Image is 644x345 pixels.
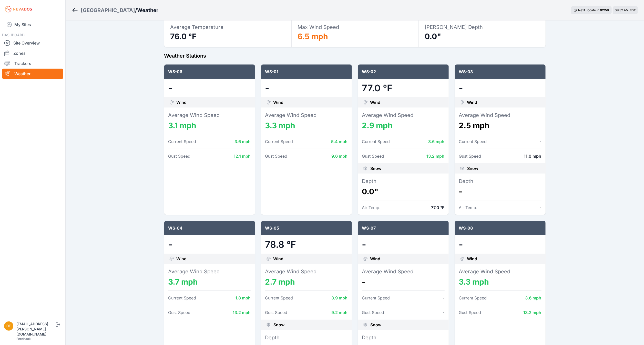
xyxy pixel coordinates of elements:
span: 76.0 °F [170,32,197,41]
dd: 3.7 mph [168,277,251,286]
span: Wind [370,99,381,105]
dt: Average Wind Speed [265,268,348,275]
dt: Current Speed [168,138,196,145]
dt: Average Wind Speed [459,112,541,119]
dt: Average Wind Speed [459,268,541,275]
dd: 12.1 mph [234,153,251,159]
span: Snow [371,165,382,171]
dd: 9.2 mph [332,309,348,316]
span: Wind [467,256,477,262]
dd: 2.9 mph [362,121,445,130]
dd: - [459,239,541,250]
dd: - [459,83,541,93]
div: WS-06 [164,64,255,79]
dd: 77.0 °F [362,83,445,93]
dt: Depth [459,178,541,185]
dt: Gust Speed [265,153,288,159]
a: Feedback [16,337,31,341]
div: 02 : 58 [600,8,609,12]
dd: 2.7 mph [265,277,348,286]
dt: Gust Speed [362,309,384,316]
dd: 2.5 mph [459,121,541,130]
div: WS-02 [358,64,449,79]
a: Trackers [2,58,63,69]
dt: Current Speed [362,138,390,145]
dt: Air Temp. [362,204,381,211]
span: Wind [273,99,284,105]
span: Average Temperature [170,24,224,30]
dt: Average Wind Speed [362,112,445,119]
nav: Breadcrumb [72,4,158,17]
dt: Gust Speed [168,309,191,316]
span: [PERSON_NAME] Depth [425,24,483,30]
div: WS-03 [455,64,546,79]
dd: 11.0 mph [524,153,541,159]
span: 0.0" [425,32,442,41]
dd: - [443,295,445,301]
dt: Depth [265,334,348,341]
span: Wind [177,256,187,262]
dd: 3.9 mph [332,295,348,301]
dd: 13.2 mph [524,309,541,316]
dd: - [362,239,445,250]
dt: Gust Speed [265,309,288,316]
dd: 3.3 mph [459,277,541,286]
img: Nevados [4,5,33,13]
a: Weather [2,69,63,79]
dt: Average Wind Speed [265,112,348,119]
span: 6.5 mph [298,32,328,41]
dd: 9.6 mph [332,153,348,159]
dt: Gust Speed [168,153,191,159]
span: Wind [177,99,187,105]
a: Site Overview [2,38,63,48]
dd: - [443,309,445,316]
dt: Gust Speed [362,153,384,159]
dt: Gust Speed [459,153,481,159]
span: Snow [371,322,382,328]
h2: Weather Stations [164,52,546,59]
dt: Average Wind Speed [362,268,445,275]
div: [EMAIL_ADDRESS][PERSON_NAME][DOMAIN_NAME] [16,321,55,337]
h3: Weather [137,7,158,14]
dt: Current Speed [265,295,293,301]
span: / [135,7,137,14]
dd: 3.6 mph [525,295,541,301]
dd: - [540,138,541,145]
span: Wind [273,256,284,262]
dt: Current Speed [362,295,390,301]
a: My Sites [2,18,63,31]
dd: - [362,277,445,286]
span: DASHBOARD [2,33,25,37]
dd: 78.8 °F [265,239,348,250]
span: Wind [467,99,477,105]
dd: 13.2 mph [427,153,445,159]
dd: 13.2 mph [233,309,251,316]
span: EDT [630,8,636,12]
span: Snow [274,322,285,328]
dt: Average Wind Speed [168,112,251,119]
dd: 0.0" [362,187,445,196]
dt: Current Speed [265,138,293,145]
a: Zones [2,48,63,58]
span: 09:32 AM [615,8,629,12]
span: Snow [467,165,478,171]
span: Next update in [578,8,599,12]
div: WS-08 [455,221,546,235]
a: [GEOGRAPHIC_DATA] [81,7,135,14]
dd: - [459,187,541,196]
dt: Gust Speed [459,309,481,316]
span: Max Wind Speed [298,24,339,30]
dt: Depth [362,178,445,185]
div: WS-05 [261,221,352,235]
dd: - [265,83,348,93]
dd: - [168,83,251,93]
dt: Current Speed [459,138,487,145]
dd: 3.3 mph [265,121,348,130]
dd: - [540,204,541,211]
div: WS-01 [261,64,352,79]
dd: - [168,239,251,250]
dd: 5.4 mph [331,138,348,145]
div: WS-07 [358,221,449,235]
dd: 3.1 mph [168,121,251,130]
